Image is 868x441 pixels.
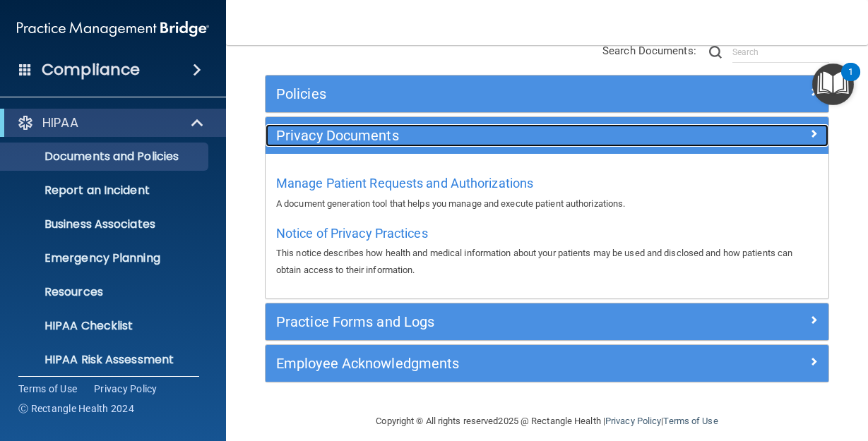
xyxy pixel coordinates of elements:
p: Emergency Planning [9,251,202,265]
span: Search Documents: [602,44,696,57]
p: HIPAA Checklist [9,319,202,333]
h5: Practice Forms and Logs [276,314,677,330]
span: Ⓒ Rectangle Health 2024 [18,401,134,416]
h5: Employee Acknowledgments [276,356,677,371]
p: Resources [9,285,202,299]
a: Policies [276,83,818,105]
p: HIPAA [42,114,78,131]
a: Terms of Use [18,382,77,396]
p: Report an Incident [9,183,202,198]
p: HIPAA Risk Assessment [9,353,202,367]
a: Privacy Policy [605,416,661,426]
input: Search [732,42,829,63]
p: This notice describes how health and medical information about your patients may be used and disc... [276,245,818,279]
img: PMB logo [17,15,209,43]
a: Practice Forms and Logs [276,310,818,333]
a: Employee Acknowledgments [276,352,818,375]
a: Manage Patient Requests and Authorizations [276,179,533,190]
p: A document generation tool that helps you manage and execute patient authorizations. [276,195,818,212]
p: Business Associates [9,217,202,231]
h4: Compliance [42,60,140,80]
a: HIPAA [17,114,205,131]
img: ic-search.3b580494.png [709,46,722,59]
a: Privacy Documents [276,124,818,147]
span: Manage Patient Requests and Authorizations [276,176,533,191]
button: Open Resource Center, 1 new notification [812,64,854,105]
div: 1 [848,72,853,90]
a: Privacy Policy [94,382,157,396]
span: Notice of Privacy Practices [276,226,428,241]
h5: Policies [276,86,677,102]
p: Documents and Policies [9,150,202,164]
a: Terms of Use [663,416,718,426]
h5: Privacy Documents [276,128,677,143]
